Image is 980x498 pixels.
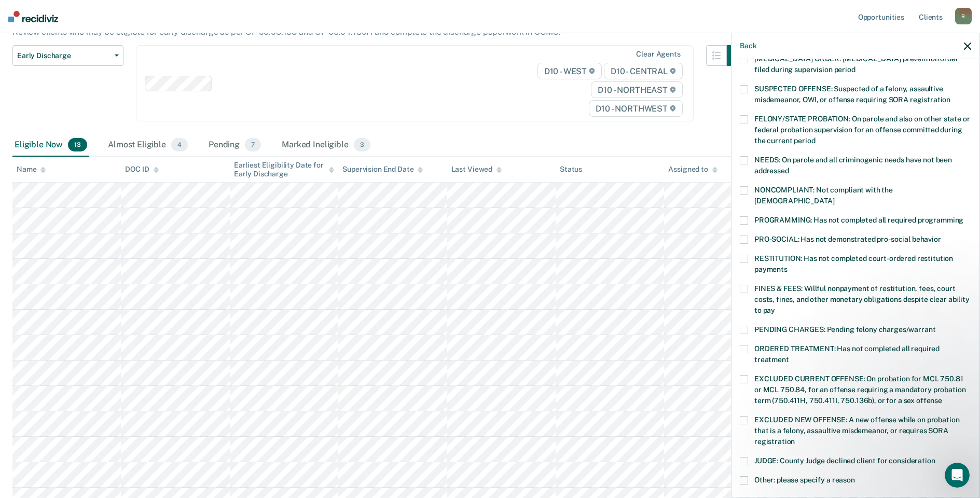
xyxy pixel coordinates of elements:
button: Back [740,41,756,50]
div: Assigned to [668,165,717,174]
span: D10 - CENTRAL [604,63,683,79]
iframe: Intercom live chat [945,463,970,488]
div: Eligible Now [12,134,89,157]
div: DOC ID [125,165,158,174]
div: B [955,8,972,24]
span: PROGRAMMING: Has not completed all required programming [754,216,963,224]
span: RESTITUTION: Has not completed court-ordered restitution payments [754,254,953,273]
span: ORDERED TREATMENT: Has not completed all required treatment [754,344,940,364]
div: Supervision End Date [342,165,423,174]
span: FINES & FEES: Willful nonpayment of restitution, fees, court costs, fines, and other monetary obl... [754,284,970,314]
span: D10 - NORTHEAST [591,81,682,98]
div: Marked Ineligible [280,134,372,157]
span: D10 - WEST [537,63,602,79]
div: Status [560,165,582,174]
span: JUDGE: County Judge declined client for consideration [754,457,935,465]
span: 3 [354,138,370,151]
img: Recidiviz [8,11,58,22]
span: D10 - NORTHWEST [589,100,682,117]
div: Last Viewed [451,165,502,174]
div: Clear agents [636,50,680,59]
span: 7 [245,138,261,151]
span: 4 [171,138,188,151]
span: NONCOMPLIANT: Not compliant with the [DEMOGRAPHIC_DATA] [754,186,893,205]
span: FELONY/STATE PROBATION: On parole and also on other state or federal probation supervision for an... [754,115,970,145]
span: [MEDICAL_DATA] ORDER: [MEDICAL_DATA] prevention order filed during supervision period [754,54,959,74]
span: Early Discharge [17,51,111,60]
div: Name [17,165,46,174]
span: PENDING CHARGES: Pending felony charges/warrant [754,325,935,334]
span: EXCLUDED CURRENT OFFENSE: On probation for MCL 750.81 or MCL 750.84, for an offense requiring a m... [754,375,965,405]
span: 13 [68,138,87,151]
span: EXCLUDED NEW OFFENSE: A new offense while on probation that is a felony, assaultive misdemeanor, ... [754,416,959,446]
span: PRO-SOCIAL: Has not demonstrated pro-social behavior [754,235,941,243]
span: NEEDS: On parole and all criminogenic needs have not been addressed [754,156,952,175]
div: Almost Eligible [106,134,190,157]
span: SUSPECTED OFFENSE: Suspected of a felony, assaultive misdemeanor, OWI, or offense requiring SORA ... [754,85,950,104]
div: Pending [206,134,263,157]
div: Earliest Eligibility Date for Early Discharge [234,161,334,178]
span: Other: please specify a reason [754,476,855,484]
